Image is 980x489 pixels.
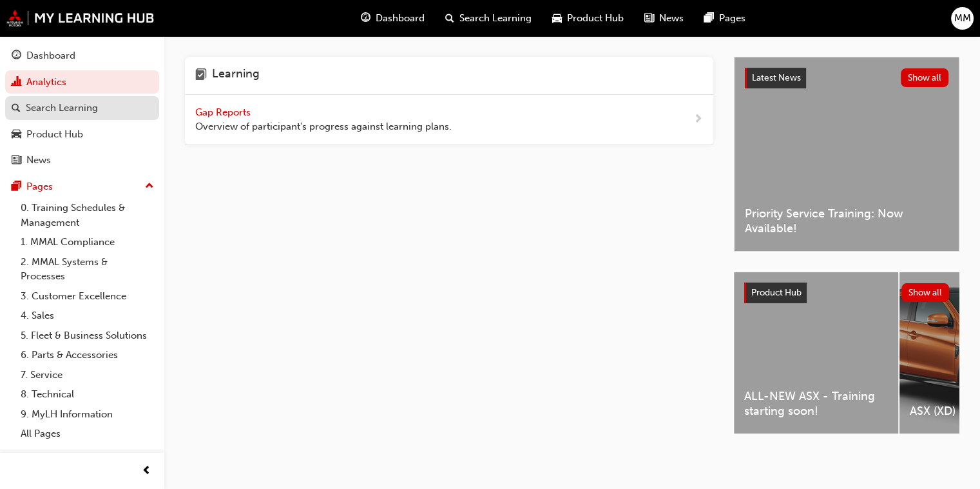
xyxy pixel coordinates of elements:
[5,44,159,68] a: Dashboard
[12,181,21,193] span: pages-icon
[901,283,950,302] button: Show all
[5,123,159,146] a: Product Hub
[15,232,159,252] a: 1. MMAL Compliance
[5,70,159,94] a: Analytics
[951,7,974,30] button: MM
[459,11,532,26] span: Search Learning
[719,11,745,26] span: Pages
[752,72,801,83] span: Latest News
[542,5,634,32] a: car-iconProduct Hub
[145,178,154,195] span: up-icon
[376,11,425,26] span: Dashboard
[734,272,898,434] a: ALL-NEW ASX - Training starting soon!
[445,10,454,26] span: search-icon
[5,96,159,120] a: Search Learning
[659,11,684,26] span: News
[745,68,948,88] a: Latest NewsShow all
[212,67,260,84] h4: Learning
[26,127,83,142] div: Product Hub
[15,345,159,365] a: 6. Parts & Accessories
[644,10,654,26] span: news-icon
[15,424,159,444] a: All Pages
[195,67,207,84] span: learning-icon
[734,57,959,252] a: Latest NewsShow allPriority Service Training: Now Available!
[15,365,159,385] a: 7. Service
[15,252,159,286] a: 2. MMAL Systems & Processes
[751,287,802,298] span: Product Hub
[5,41,159,175] button: DashboardAnalyticsSearch LearningProduct HubNews
[26,153,51,168] div: News
[634,5,694,32] a: news-iconNews
[26,101,98,115] div: Search Learning
[12,50,21,62] span: guage-icon
[15,384,159,404] a: 8. Technical
[901,68,949,87] button: Show all
[567,11,624,26] span: Product Hub
[15,286,159,306] a: 3. Customer Excellence
[745,206,948,235] span: Priority Service Training: Now Available!
[195,119,452,134] span: Overview of participant's progress against learning plans.
[12,129,21,141] span: car-icon
[744,283,949,303] a: Product HubShow all
[195,106,253,118] span: Gap Reports
[15,326,159,346] a: 5. Fleet & Business Solutions
[693,112,703,128] span: next-icon
[12,77,21,88] span: chart-icon
[5,175,159,199] button: Pages
[12,155,21,166] span: news-icon
[185,95,713,145] a: Gap Reports Overview of participant's progress against learning plans.next-icon
[954,11,971,26] span: MM
[12,103,21,114] span: search-icon
[15,306,159,326] a: 4. Sales
[552,10,562,26] span: car-icon
[26,179,53,194] div: Pages
[704,10,714,26] span: pages-icon
[694,5,756,32] a: pages-iconPages
[15,404,159,424] a: 9. MyLH Information
[435,5,542,32] a: search-iconSearch Learning
[351,5,435,32] a: guage-iconDashboard
[142,463,151,479] span: prev-icon
[744,389,888,418] span: ALL-NEW ASX - Training starting soon!
[15,198,159,232] a: 0. Training Schedules & Management
[6,10,155,26] img: mmal
[5,148,159,172] a: News
[26,48,75,63] div: Dashboard
[361,10,370,26] span: guage-icon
